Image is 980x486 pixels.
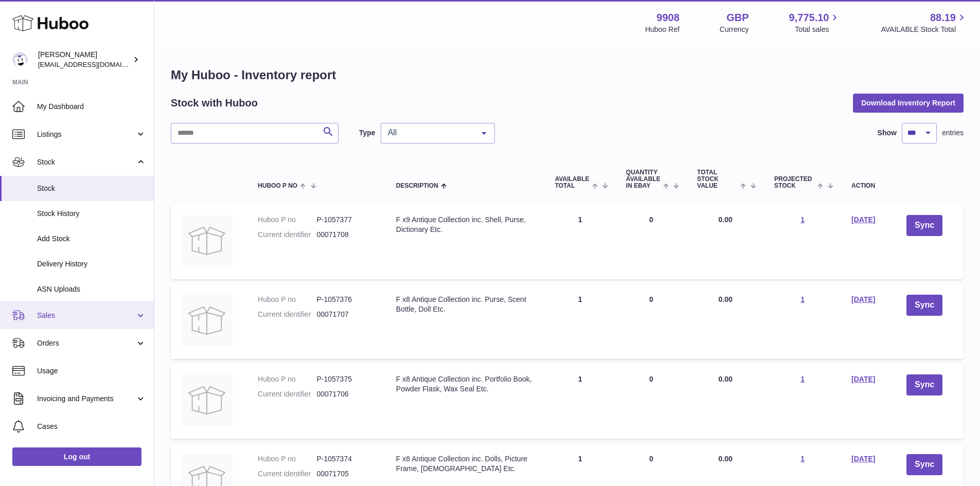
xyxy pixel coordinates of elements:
[718,295,732,303] span: 0.00
[789,11,841,34] a: 9,775.10 Total sales
[545,284,616,359] td: 1
[316,230,375,240] dd: 00071708
[720,25,749,34] div: Currency
[258,230,316,240] dt: Current identifier
[851,375,875,383] a: [DATE]
[774,176,815,189] span: Projected Stock
[171,67,964,83] h1: My Huboo - Inventory report
[258,389,316,399] dt: Current identifier
[851,295,875,303] a: [DATE]
[906,215,942,236] button: Sync
[37,366,146,376] span: Usage
[316,295,375,304] dd: P-1057376
[853,94,964,112] button: Download Inventory Report
[881,11,968,34] a: 88.19 AVAILABLE Stock Total
[37,184,146,193] span: Stock
[12,52,28,67] img: tbcollectables@hotmail.co.uk
[37,259,146,269] span: Delivery History
[851,215,875,224] a: [DATE]
[396,374,534,394] div: F x8 Antique Collection inc. Portfolio Book, Powder Flask, Wax Seal Etc.
[545,205,616,279] td: 1
[718,375,732,383] span: 0.00
[396,295,534,314] div: F x8 Antique Collection inc. Purse, Scent Bottle, Doll Etc.
[906,454,942,475] button: Sync
[645,25,680,34] div: Huboo Ref
[942,128,964,138] span: entries
[396,215,534,235] div: F x9 Antique Collection inc. Shell, Purse, Dictionary Etc.
[656,11,680,25] strong: 9908
[258,215,316,225] dt: Huboo P no
[316,389,375,399] dd: 00071706
[37,209,146,219] span: Stock History
[396,454,534,474] div: F x8 Antique Collection inc. Dolls, Picture Frame, [DEMOGRAPHIC_DATA] Etc.
[359,128,376,138] label: Type
[316,215,375,225] dd: P-1057377
[385,128,474,138] span: All
[800,295,805,303] a: 1
[795,25,841,34] span: Total sales
[181,295,233,346] img: product image
[316,310,375,319] dd: 00071707
[38,60,151,68] span: [EMAIL_ADDRESS][DOMAIN_NAME]
[258,183,297,189] span: Huboo P no
[800,375,805,383] a: 1
[726,11,749,25] strong: GBP
[616,205,687,279] td: 0
[37,284,146,294] span: ASN Uploads
[37,157,135,167] span: Stock
[37,422,146,431] span: Cases
[718,455,732,463] span: 0.00
[171,96,258,110] h2: Stock with Huboo
[851,455,875,463] a: [DATE]
[316,374,375,384] dd: P-1057375
[697,169,738,190] span: Total stock value
[37,394,135,404] span: Invoicing and Payments
[258,469,316,479] dt: Current identifier
[258,374,316,384] dt: Huboo P no
[258,295,316,304] dt: Huboo P no
[181,374,233,426] img: product image
[718,215,732,224] span: 0.00
[37,130,135,139] span: Listings
[878,128,897,138] label: Show
[800,455,805,463] a: 1
[555,176,590,189] span: AVAILABLE Total
[616,364,687,439] td: 0
[800,215,805,224] a: 1
[789,11,829,25] span: 9,775.10
[616,284,687,359] td: 0
[258,310,316,319] dt: Current identifier
[545,364,616,439] td: 1
[37,234,146,244] span: Add Stock
[316,454,375,464] dd: P-1057374
[906,374,942,395] button: Sync
[37,311,135,320] span: Sales
[396,183,438,189] span: Description
[881,25,968,34] span: AVAILABLE Stock Total
[316,469,375,479] dd: 00071705
[38,50,131,69] div: [PERSON_NAME]
[258,454,316,464] dt: Huboo P no
[37,338,135,348] span: Orders
[851,183,875,189] div: Action
[181,215,233,266] img: product image
[930,11,956,25] span: 88.19
[37,102,146,112] span: My Dashboard
[906,295,942,316] button: Sync
[12,447,141,466] a: Log out
[626,169,661,190] span: Quantity Available in eBay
